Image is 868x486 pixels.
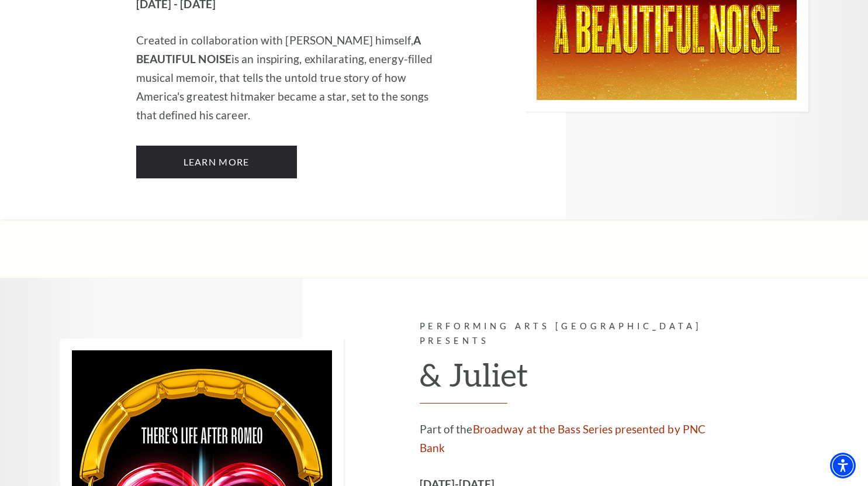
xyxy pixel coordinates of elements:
[136,33,421,66] strong: A BEAUTIFUL NOISE
[830,453,856,478] div: Accessibility Menu
[420,420,732,457] p: Part of the
[420,422,706,454] a: Broadway at the Bass Series presented by PNC Bank
[420,319,732,349] p: Performing Arts [GEOGRAPHIC_DATA] Presents
[136,146,297,178] a: Learn More A Beautiful Noise: The Neil Diamond Musical
[136,31,449,125] p: Created in collaboration with [PERSON_NAME] himself, is an inspiring, exhilarating, energy-filled...
[420,356,732,404] h2: & Juliet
